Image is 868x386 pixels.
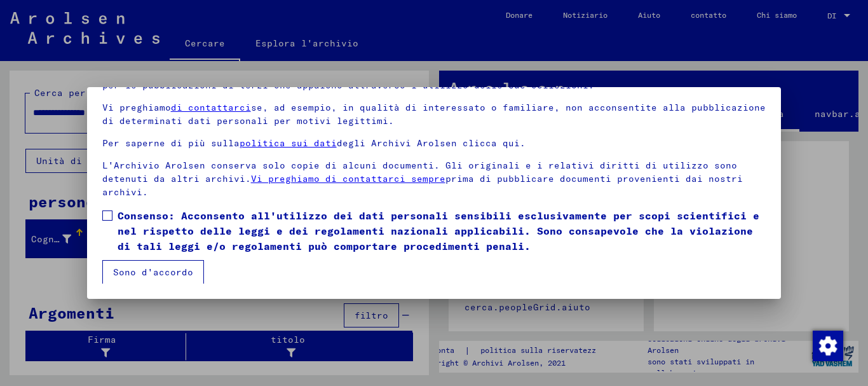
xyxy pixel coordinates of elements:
img: Modifica consenso [813,331,843,361]
font: Sono d'accordo [113,266,193,278]
font: Per saperne di più sulla [102,137,240,149]
a: politica sui dati [240,137,337,149]
button: Sono d'accordo [102,260,204,284]
font: se, ad esempio, in qualità di interessato o familiare, non acconsentite alla pubblicazione di det... [102,102,766,127]
font: Vi preghiamo [102,102,171,113]
font: Consenso: Acconsento all'utilizzo dei dati personali sensibili esclusivamente per scopi scientifi... [118,209,759,252]
a: Vi preghiamo di contattarci sempre [251,173,445,184]
font: degli Archivi Arolsen clicca qui. [337,137,526,149]
font: prima di pubblicare documenti provenienti dai nostri archivi. [102,173,743,198]
font: L'Archivio Arolsen conserva solo copie di alcuni documenti. Gli originali e i relativi diritti di... [102,160,737,184]
a: di contattarci [171,102,251,113]
font: Si prega di notare che questo portale sulla persecuzione nazista contiene dati sensibili relativi... [102,26,764,91]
